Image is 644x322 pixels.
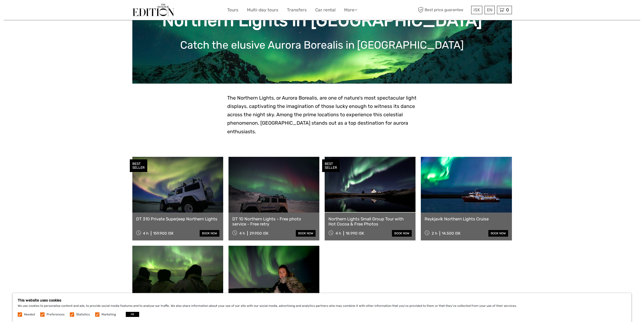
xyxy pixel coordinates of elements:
a: More [344,6,357,14]
a: book now [200,230,219,237]
img: The Reykjavík Edition [132,4,174,16]
a: book now [488,230,508,237]
p: We're away right now. Please check back later! [7,9,57,13]
div: BEST SELLER [322,159,340,172]
div: 18.990 ISK [346,231,364,236]
label: Preferences [47,312,65,317]
div: EN [485,6,495,14]
div: We use cookies to personalise content and ads, to provide social media features and to analyse ou... [13,293,631,322]
span: 4 h [143,231,149,236]
span: ISK [473,7,480,12]
h1: Catch the elusive Aurora Borealis in [GEOGRAPHIC_DATA] [140,39,504,51]
span: Best price guarantee [417,6,470,14]
a: book now [296,230,316,237]
a: Multi-day tours [247,6,278,14]
a: Transfers [287,6,307,14]
a: book now [392,230,412,237]
a: DT 10 Northern Lights - Free photo service - Free retry [232,216,316,227]
button: OK [126,312,139,317]
button: Open LiveChat chat widget [58,8,64,14]
label: Needed [24,312,35,317]
h5: This website uses cookies [18,298,626,302]
a: Northern Lights Small Group Tour with Hot Cocoa & Free Photos [328,216,412,227]
a: Reykjavík Northern Lights Cruise [425,216,508,221]
a: Tours [227,6,238,14]
div: 159.900 ISK [153,231,174,236]
div: 14.500 ISK [442,231,461,236]
label: Statistics [76,312,90,317]
div: 29.900 ISK [250,231,268,236]
span: 4 h [336,231,341,236]
span: 4 h [239,231,245,236]
label: Marketing [101,312,116,317]
span: The Northern Lights, or Aurora Borealis, are one of nature's most spectacular light displays, cap... [227,95,417,135]
span: 2 h [432,231,437,236]
h1: Northern Lights in [GEOGRAPHIC_DATA] [140,10,504,31]
a: Car rental [315,6,336,14]
span: 0 [505,7,510,12]
a: DT 310 Private Superjeep Northern Lights [136,216,219,221]
div: BEST SELLER [130,159,147,172]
